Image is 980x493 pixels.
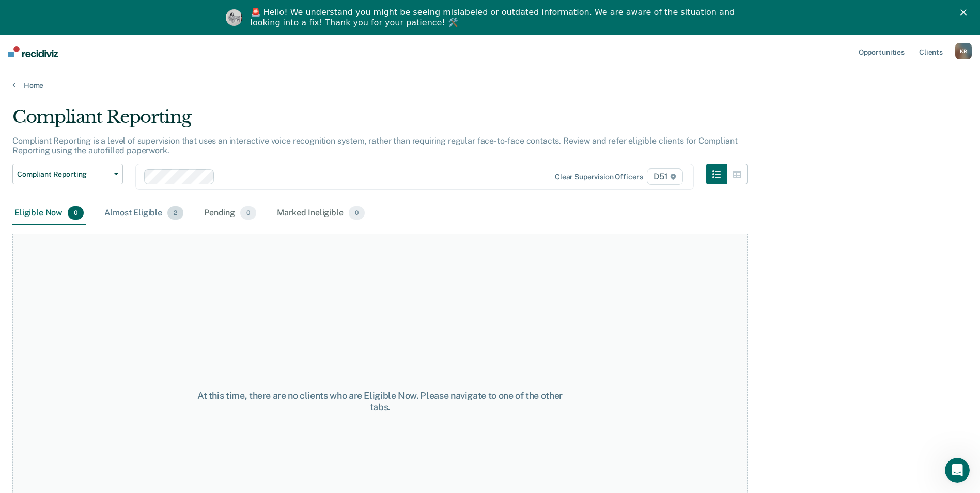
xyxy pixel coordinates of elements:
span: D51 [647,168,682,185]
a: Clients [917,35,945,68]
span: 0 [68,206,84,220]
div: Close [960,9,971,16]
span: 0 [349,206,365,220]
a: Home [12,81,968,90]
div: At this time, there are no clients who are Eligible Now. Please navigate to one of the other tabs. [196,390,563,412]
div: Almost Eligible2 [102,202,185,225]
div: K R [955,43,972,59]
p: Compliant Reporting is a level of supervision that uses an interactive voice recognition system, ... [12,136,737,156]
img: Profile image for Kim [226,9,242,26]
div: Pending0 [202,202,258,225]
iframe: Intercom live chat [945,458,970,483]
div: Compliant Reporting [12,106,748,136]
button: Compliant Reporting [12,164,123,184]
img: Recidiviz [8,46,58,57]
span: Compliant Reporting [17,170,110,179]
div: Marked Ineligible0 [275,202,367,225]
button: KR [955,43,972,59]
div: 🚨 Hello! We understand you might be seeing mislabeled or outdated information. We are aware of th... [251,7,738,28]
span: 0 [240,206,256,220]
a: Opportunities [857,35,907,68]
div: Clear supervision officers [555,173,643,181]
span: 2 [167,206,183,220]
div: Eligible Now0 [12,202,86,225]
